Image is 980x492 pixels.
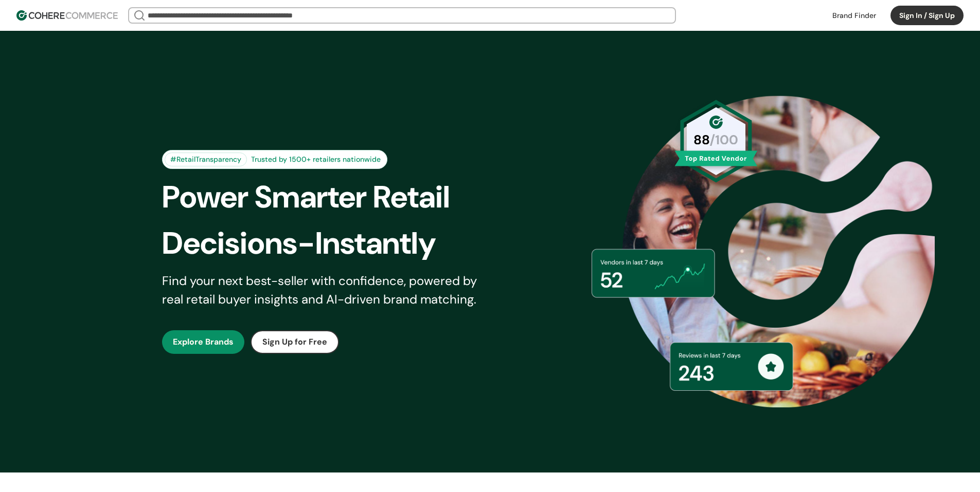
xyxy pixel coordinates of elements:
div: #RetailTransparency [165,153,247,166]
div: Find your next best-seller with confidence, powered by real retail buyer insights and AI-driven b... [162,272,490,309]
button: Sign Up for Free [251,330,339,354]
img: Cohere Logo [16,10,118,21]
button: Explore Brands [162,330,244,354]
div: Decisions-Instantly [162,220,508,267]
div: Power Smarter Retail [162,174,508,220]
button: Sign In / Sign Up [890,6,964,25]
div: Trusted by 1500+ retailers nationwide [247,154,385,165]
